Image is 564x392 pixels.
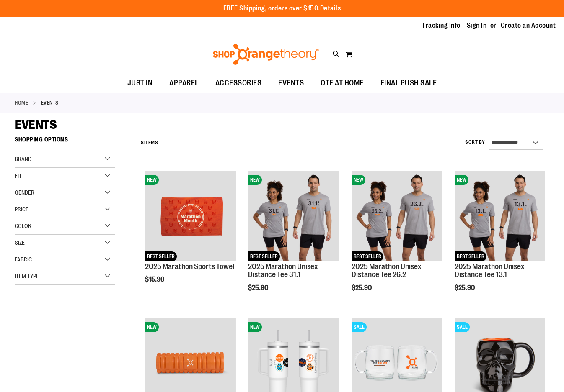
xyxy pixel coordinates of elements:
[450,167,549,313] div: product
[15,206,28,213] span: Price
[248,171,339,261] img: 2025 Marathon Unisex Distance Tee 31.1
[455,262,525,279] a: 2025 Marathon Unisex Distance Tee 13.1
[321,74,364,92] span: OTF AT HOME
[248,262,318,279] a: 2025 Marathon Unisex Distance Tee 31.1
[270,74,312,92] a: EVENTS
[467,21,487,30] a: Sign In
[501,21,556,30] a: Create an Account
[145,276,166,283] span: $15.90
[455,251,486,261] span: BEST SELLER
[15,99,28,107] a: Home
[320,5,341,12] a: Details
[455,322,470,332] span: SALE
[145,175,159,185] span: NEW
[119,74,161,93] a: JUST IN
[422,21,461,30] a: Tracking Info
[455,175,468,185] span: NEW
[127,74,153,92] span: JUST IN
[465,139,485,146] label: Sort By
[352,251,383,261] span: BEST SELLER
[278,74,304,92] span: EVENTS
[312,74,372,93] a: OTF AT HOME
[223,4,341,13] p: FREE Shipping, orders over $150.
[455,284,476,292] span: $25.90
[169,74,199,92] span: APPAREL
[41,99,59,107] strong: EVENTS
[15,223,31,229] span: Color
[215,74,262,92] span: ACCESSORIES
[141,136,158,149] h2: Items
[455,171,545,261] img: 2025 Marathon Unisex Distance Tee 13.1
[145,262,234,271] a: 2025 Marathon Sports Towel
[244,167,343,313] div: product
[455,171,545,262] a: 2025 Marathon Unisex Distance Tee 13.1NEWBEST SELLER
[15,256,32,263] span: Fabric
[141,140,144,146] span: 8
[15,132,115,151] strong: Shopping Options
[352,175,365,185] span: NEW
[372,74,445,93] a: FINAL PUSH SALE
[15,189,34,196] span: Gender
[248,171,339,262] a: 2025 Marathon Unisex Distance Tee 31.1NEWBEST SELLER
[15,172,22,179] span: Fit
[141,167,240,305] div: product
[352,262,422,279] a: 2025 Marathon Unisex Distance Tee 26.2
[145,171,235,262] a: 2025 Marathon Sports TowelNEWBEST SELLER
[145,171,235,261] img: 2025 Marathon Sports Towel
[15,156,31,162] span: Brand
[145,322,159,332] span: NEW
[352,284,373,292] span: $25.90
[161,74,207,93] a: APPAREL
[352,322,367,332] span: SALE
[15,239,25,246] span: Size
[352,171,442,261] img: 2025 Marathon Unisex Distance Tee 26.2
[380,74,437,92] span: FINAL PUSH SALE
[352,171,442,262] a: 2025 Marathon Unisex Distance Tee 26.2NEWBEST SELLER
[212,44,320,65] img: Shop Orangetheory
[15,273,39,279] span: Item Type
[248,175,262,185] span: NEW
[207,74,270,93] a: ACCESSORIES
[15,118,57,132] span: EVENTS
[145,251,177,261] span: BEST SELLER
[248,322,262,332] span: NEW
[248,251,280,261] span: BEST SELLER
[347,167,446,313] div: product
[248,284,269,292] span: $25.90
